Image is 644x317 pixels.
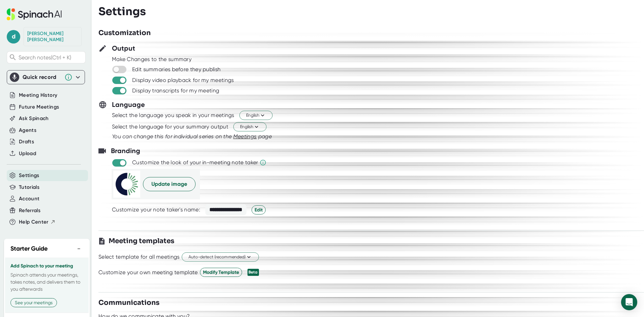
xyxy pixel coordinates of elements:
[112,43,135,53] h3: Output
[621,294,637,310] div: Open Intercom Messenger
[19,115,49,122] button: Ask Spinach
[200,268,242,277] button: Modify Template
[10,271,83,293] p: Spinach attends your meetings, takes notes, and delivers them to you afterwards
[143,177,196,191] button: Update image
[132,77,234,84] div: Display video playback for my meetings
[10,298,57,307] button: See your meetings
[19,103,59,111] button: Future Meetings
[188,254,252,260] span: Auto-detect (recommended)
[19,126,36,134] button: Agents
[7,30,20,44] span: d
[75,244,83,254] button: −
[233,122,266,132] button: English
[98,269,198,276] div: Customize your own meeting template
[10,70,82,84] div: Quick record
[98,298,159,308] h3: Communications
[19,54,84,61] span: Search notes (Ctrl + K)
[113,171,140,198] img: picture
[19,91,57,99] button: Meeting History
[19,218,49,226] span: Help Center
[112,99,145,110] h3: Language
[112,56,644,63] div: Make Changes to the summary
[10,263,83,269] h3: Add Spinach to your meeting
[233,133,257,140] span: Meetings
[19,218,56,226] button: Help Center
[10,244,48,253] h2: Starter Guide
[246,112,266,119] span: English
[111,146,140,156] h3: Branding
[112,123,228,130] div: Select the language for your summary output
[98,254,180,260] div: Select template for all meetings
[182,253,259,262] button: Auto-detect (recommended)
[98,5,146,18] h3: Settings
[19,195,39,203] button: Account
[203,269,239,276] span: Modify Template
[19,150,36,157] button: Upload
[23,74,61,81] div: Quick record
[247,269,259,276] div: Beta
[27,31,78,42] div: David Nava
[19,207,40,214] button: Referrals
[132,87,219,94] div: Display transcripts for my meeting
[112,133,272,140] i: You can change this for individual series on the page
[233,133,257,141] button: Meetings
[109,236,174,246] h3: Meeting templates
[19,183,39,191] button: Tutorials
[255,206,263,213] span: Edit
[151,180,187,188] span: Update image
[19,172,39,179] button: Settings
[132,66,221,73] div: Edit summaries before they publish
[132,159,258,166] div: Customize the look of your in-meeting note taker
[240,124,260,130] span: English
[19,138,34,146] button: Drafts
[98,28,151,38] h3: Customization
[239,111,272,120] button: English
[252,205,266,214] button: Edit
[112,206,200,213] div: Customize your note taker's name:
[112,112,234,119] div: Select the language you speak in your meetings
